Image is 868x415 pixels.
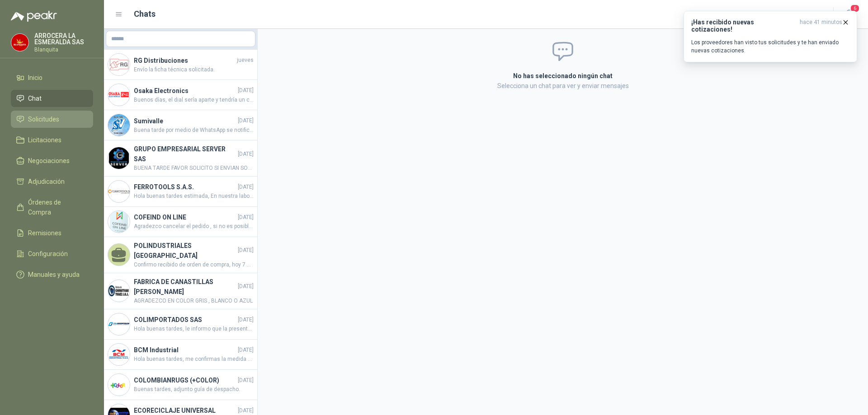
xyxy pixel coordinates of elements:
[134,241,236,261] h4: POLINDUSTRIALES [GEOGRAPHIC_DATA]
[104,273,257,309] a: Company LogoFABRICA DE CANASTILLAS [PERSON_NAME][DATE]AGRADEZCO EN COLOR GRIS , BLANCO O AZUL
[800,19,842,33] span: hace 41 minutos
[11,111,93,128] a: Solicitudes
[104,177,257,207] a: Company LogoFERROTOOLS S.A.S.[DATE]Hola buenas tardes estimada, En nuestra labor de seguimiento a...
[134,325,254,333] span: Hola buenas tardes, le informo que la presentación de de la lámina es de 125 cm x 245 cm transpar...
[11,173,93,190] a: Adjudicación
[237,56,254,65] span: jueves
[11,34,28,51] img: Company Logo
[134,222,254,231] span: Agradezco cancelar el pedido , si no es posible la entrega en sitio
[11,152,93,169] a: Negociaciones
[134,144,236,164] h4: GRUPO EMPRESARIAL SERVER SAS
[104,309,257,340] a: Company LogoCOLIMPORTADOS SAS[DATE]Hola buenas tardes, le informo que la presentación de de la lá...
[28,228,61,238] span: Remisiones
[850,4,860,13] span: 6
[238,246,254,255] span: [DATE]
[108,181,130,202] img: Company Logo
[11,245,93,262] a: Configuración
[11,266,93,283] a: Manuales y ayuda
[28,177,65,187] span: Adjudicación
[28,135,61,145] span: Licitaciones
[684,11,857,62] button: ¡Has recibido nuevas cotizaciones!hace 41 minutos Los proveedores han visto tus solicitudes y te ...
[104,370,257,400] a: Company LogoCOLOMBIANRUGS (+COLOR)[DATE]Buenas tardes, adjunto guía de despacho.
[238,406,254,415] span: [DATE]
[134,297,254,305] span: AGRADEZCO EN COLOR GRIS , BLANCO O AZUL
[238,346,254,354] span: [DATE]
[11,224,93,242] a: Remisiones
[134,56,235,65] h4: RG Distribuciones
[108,313,130,335] img: Company Logo
[104,207,257,237] a: Company LogoCOFEIND ON LINE[DATE]Agradezco cancelar el pedido , si no es posible la entrega en sitio
[134,164,254,173] span: BUENA TARDE FAVOR SOLICITO SI ENVIAN SOLICITUD DE COPMPRA POR 2 VALVULAS DE BOLA ACRO INOX 1" X 3...
[134,315,236,325] h4: COLIMPORTADOS SAS
[108,344,130,365] img: Company Logo
[11,194,93,221] a: Órdenes de Compra
[34,47,93,52] p: Blanquita
[691,38,849,55] p: Los proveedores han visto tus solicitudes y te han enviado nuevas cotizaciones.
[28,249,68,259] span: Configuración
[104,110,257,140] a: Company LogoSumivalle[DATE]Buena tarde por medio de WhatsApp se notifico que se demora de 5 a 7 d...
[104,237,257,273] a: POLINDUSTRIALES [GEOGRAPHIC_DATA][DATE]Confirmo recibido de orden de compra, hoy 7 de junio se de...
[108,147,130,169] img: Company Logo
[108,84,130,106] img: Company Logo
[134,96,254,104] span: Buenos días, el dial sería aparte y tendría un costo de 33.350 cada uno iva incluido. Quieren que...
[134,375,236,385] h4: COLOMBIANRUGS (+COLOR)
[238,183,254,191] span: [DATE]
[238,150,254,159] span: [DATE]
[238,282,254,291] span: [DATE]
[11,90,93,107] a: Chat
[108,211,130,233] img: Company Logo
[238,376,254,385] span: [DATE]
[134,261,254,269] span: Confirmo recibido de orden de compra, hoy 7 de junio se despacha facturado el pedido a la direcci...
[238,213,254,222] span: [DATE]
[238,117,254,125] span: [DATE]
[134,86,236,96] h4: Osaka Electronics
[134,8,156,20] h1: Chats
[108,114,130,136] img: Company Logo
[28,156,70,166] span: Negociaciones
[841,6,857,23] button: 6
[134,116,236,126] h4: Sumivalle
[134,355,254,364] span: Hola buenas tardes, me confirmas la medida del acrílico ya que no veo la nueva modificación
[238,86,254,95] span: [DATE]
[34,33,93,45] p: ARROCERA LA ESMERALDA SAS
[104,80,257,110] a: Company LogoOsaka Electronics[DATE]Buenos días, el dial sería aparte y tendría un costo de 33.350...
[134,385,254,394] span: Buenas tardes, adjunto guía de despacho.
[134,192,254,201] span: Hola buenas tardes estimada, En nuestra labor de seguimiento a las ofertas presentadas, queríamos...
[28,114,59,124] span: Solicitudes
[28,197,85,217] span: Órdenes de Compra
[108,54,130,75] img: Company Logo
[134,182,236,192] h4: FERROTOOLS S.A.S.
[108,374,130,396] img: Company Logo
[108,280,130,302] img: Company Logo
[11,11,57,22] img: Logo peakr
[28,93,42,103] span: Chat
[104,140,257,177] a: Company LogoGRUPO EMPRESARIAL SERVER SAS[DATE]BUENA TARDE FAVOR SOLICITO SI ENVIAN SOLICITUD DE C...
[405,81,721,91] p: Selecciona un chat para ver y enviar mensajes
[691,19,796,33] h3: ¡Has recibido nuevas cotizaciones!
[134,345,236,355] h4: BCM Industrial
[104,340,257,370] a: Company LogoBCM Industrial[DATE]Hola buenas tardes, me confirmas la medida del acrílico ya que no...
[11,131,93,149] a: Licitaciones
[134,212,236,222] h4: COFEIND ON LINE
[405,71,721,81] h2: No has seleccionado ningún chat
[134,65,254,74] span: Envío la ficha técnica solicitada.
[28,270,80,280] span: Manuales y ayuda
[104,50,257,80] a: Company LogoRG DistribucionesjuevesEnvío la ficha técnica solicitada.
[238,316,254,324] span: [DATE]
[134,126,254,135] span: Buena tarde por medio de WhatsApp se notifico que se demora de 5 a 7 días mas por el tema es que ...
[28,73,42,83] span: Inicio
[11,69,93,86] a: Inicio
[134,277,236,297] h4: FABRICA DE CANASTILLAS [PERSON_NAME]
